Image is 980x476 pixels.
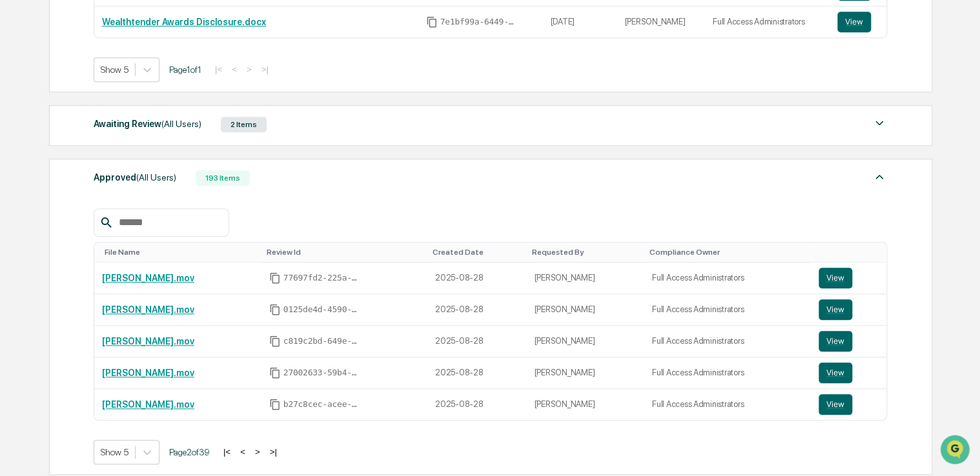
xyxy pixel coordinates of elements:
[427,357,526,389] td: 2025-08-28
[644,326,811,357] td: Full Access Administrators
[269,367,281,379] span: Copy Id
[102,273,194,283] a: [PERSON_NAME].mov
[8,182,87,205] a: 🔎Data Lookup
[644,294,811,326] td: Full Access Administrators
[283,399,361,410] span: b27c8cec-acee-40eb-8e03-26483c299e0c
[440,17,518,27] span: 7e1bf99a-6449-45c3-8181-c0e5f5f3b389
[91,218,156,228] a: Powered byPylon
[105,248,256,257] div: Toggle SortBy
[13,27,235,48] p: How can we help?
[94,164,104,174] div: 🗄️
[527,263,644,294] td: [PERSON_NAME]
[228,64,241,75] button: <
[872,169,887,184] img: caret
[427,263,526,294] td: 2025-08-28
[532,248,639,257] div: Toggle SortBy
[872,115,887,131] img: caret
[44,99,212,112] div: Start new chat
[837,12,871,32] button: View
[269,304,281,315] span: Copy Id
[617,6,705,37] td: [PERSON_NAME]
[26,163,83,175] span: Preclearance
[427,389,526,420] td: 2025-08-28
[269,399,281,410] span: Copy Id
[169,447,210,457] span: Page 2 of 39
[128,219,156,228] span: Pylon
[527,357,644,389] td: [PERSON_NAME]
[542,6,617,37] td: [DATE]
[102,368,194,378] a: [PERSON_NAME].mov
[269,272,281,284] span: Copy Id
[161,119,201,129] span: (All Users)
[13,164,23,174] div: 🖐️
[8,157,88,181] a: 🖐️Preclearance
[94,169,176,186] div: Approved
[283,336,361,346] span: c819c2bd-649e-474f-86cf-49404c0d6b2a
[819,331,879,352] a: View
[939,433,974,468] iframe: Open customer support
[527,326,644,357] td: [PERSON_NAME]
[705,6,830,37] td: Full Access Administrators
[267,248,422,257] div: Toggle SortBy
[219,446,234,457] button: |<
[819,394,879,415] a: View
[821,248,882,257] div: Toggle SortBy
[219,103,235,118] button: Start new chat
[819,268,852,288] button: View
[819,331,852,352] button: View
[283,273,361,283] span: 77697fd2-225a-497c-8d75-d38daff0c48d
[13,188,23,199] div: 🔎
[644,357,811,389] td: Full Access Administrators
[211,64,226,75] button: |<
[837,12,879,32] a: View
[283,368,361,378] span: 27002633-59b4-41d0-bb04-5d6f8074ab97
[819,362,879,383] a: View
[236,446,249,457] button: <
[644,263,811,294] td: Full Access Administrators
[266,446,281,457] button: >|
[649,248,806,257] div: Toggle SortBy
[102,304,194,315] a: [PERSON_NAME].mov
[251,446,264,457] button: >
[427,294,526,326] td: 2025-08-28
[819,394,852,415] button: View
[136,172,176,183] span: (All Users)
[196,170,250,186] div: 193 Items
[13,99,36,122] img: 1746055101610-c473b297-6a78-478c-a979-82029cc54cd1
[243,64,256,75] button: >
[107,163,160,175] span: Attestations
[819,362,852,383] button: View
[644,389,811,420] td: Full Access Administrators
[102,17,266,27] a: Wealthtender Awards Disclosure.docx
[427,326,526,357] td: 2025-08-28
[527,389,644,420] td: [PERSON_NAME]
[433,248,521,257] div: Toggle SortBy
[426,16,438,28] span: Copy Id
[102,336,194,346] a: [PERSON_NAME].mov
[527,294,644,326] td: [PERSON_NAME]
[819,268,879,288] a: View
[819,299,852,320] button: View
[44,112,163,122] div: We're available if you need us!
[102,399,194,410] a: [PERSON_NAME].mov
[94,115,201,132] div: Awaiting Review
[269,335,281,347] span: Copy Id
[169,64,201,75] span: Page 1 of 1
[819,299,879,320] a: View
[283,304,361,315] span: 0125de4d-4590-4608-8e95-86acd7236d52
[88,157,165,181] a: 🗄️Attestations
[221,117,267,132] div: 2 Items
[258,64,272,75] button: >|
[26,187,81,200] span: Data Lookup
